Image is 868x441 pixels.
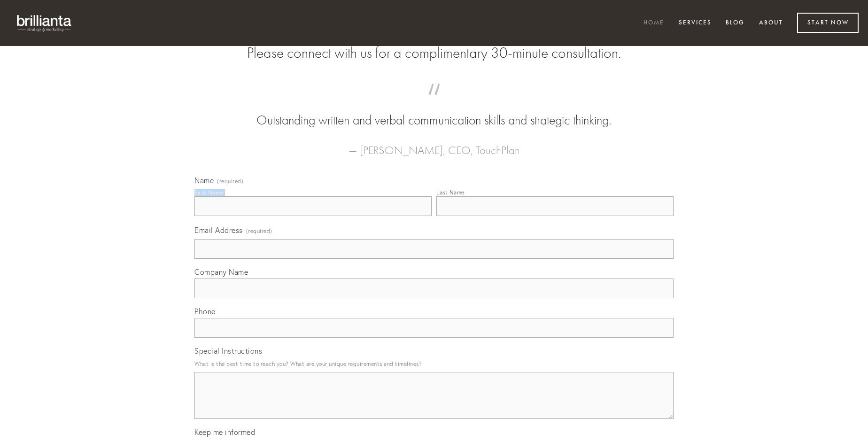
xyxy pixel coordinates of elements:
[217,178,243,184] span: (required)
[9,9,80,37] img: brillianta - research, strategy, marketing
[209,130,659,160] figcaption: — [PERSON_NAME], CEO, TouchPlan
[436,189,465,196] div: Last Name
[209,93,659,130] blockquote: Outstanding written and verbal communication skills and strategic thinking.
[246,224,272,237] span: (required)
[194,44,674,62] h2: Please connect with us for a complimentary 30-minute consultation.
[637,15,670,31] a: Home
[673,15,718,31] a: Services
[194,267,248,277] span: Company Name
[720,15,751,31] a: Blog
[797,13,859,33] a: Start Now
[194,189,223,196] div: First Name
[194,427,255,437] span: Keep me informed
[194,357,674,370] p: What is the best time to reach you? What are your unique requirements and timelines?
[209,93,659,111] span: “
[194,307,216,316] span: Phone
[194,346,262,356] span: Special Instructions
[194,225,243,235] span: Email Address
[194,176,214,185] span: Name
[753,15,789,31] a: About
